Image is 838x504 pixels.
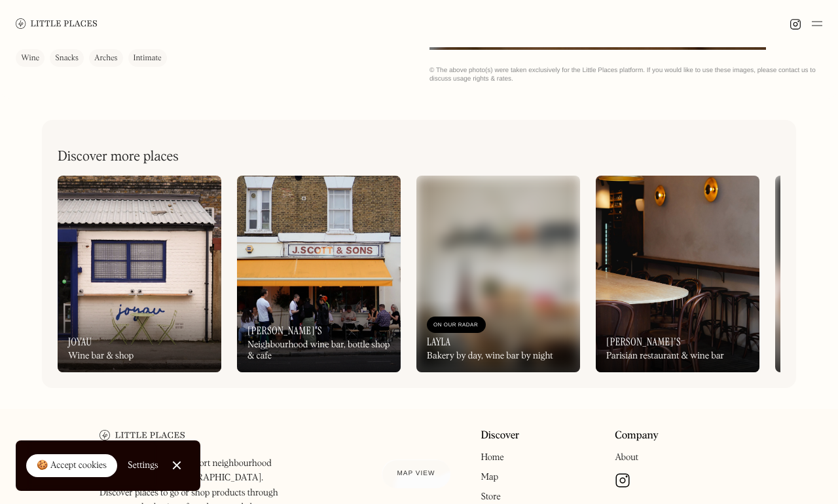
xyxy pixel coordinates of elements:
div: On Our Radar [433,319,479,332]
div: Wine [21,52,39,66]
a: Map view [382,459,451,488]
div: Wine bar & shop [68,351,134,362]
a: Company [615,430,659,442]
a: 🍪 Accept cookies [26,454,117,478]
a: About [615,453,638,462]
a: Home [481,453,503,462]
div: Neighbourhood wine bar, bottle shop & cafe [247,339,390,362]
a: [PERSON_NAME]'sParisian restaurant & wine bar [596,176,759,372]
div: © The above photo(s) were taken exclusively for the Little Places platform. If you would like to ... [429,66,822,83]
h3: [PERSON_NAME]'s [606,336,681,348]
a: Settings [128,451,158,480]
a: [PERSON_NAME]'sNeighbourhood wine bar, bottle shop & cafe [237,176,401,372]
a: Store [481,492,500,501]
h3: [PERSON_NAME]'s [247,324,322,337]
span: Map view [397,470,435,477]
div: Settings [128,461,158,470]
div: Arches [94,52,118,66]
a: JoyauWine bar & shop [58,176,221,372]
h2: Discover more places [58,149,179,165]
a: Discover [481,430,519,442]
div: Parisian restaurant & wine bar [606,351,724,362]
div: Close Cookie Popup [176,465,177,466]
div: Snacks [55,52,79,66]
a: On Our RadarLaylaBakery by day, wine bar by night [416,176,580,372]
div: Intimate [134,52,162,66]
div: Bakery by day, wine bar by night [427,351,553,362]
h3: Joyau [68,336,92,348]
div: 🍪 Accept cookies [37,459,107,473]
a: Close Cookie Popup [164,452,190,478]
a: Map [481,473,498,482]
h3: Layla [427,336,450,348]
